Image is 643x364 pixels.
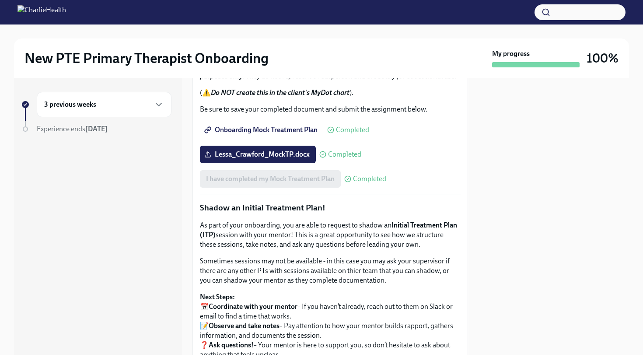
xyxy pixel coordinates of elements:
label: Lessa_Crawford_MockTP.docx [200,146,316,163]
strong: [DATE] [85,125,108,133]
strong: My progress [492,49,530,59]
p: 📅 – If you haven’t already, reach out to them on Slack or email to find a time that works. 📝 – Pa... [200,292,461,360]
p: Be sure to save your completed document and submit the assignment below. [200,105,461,114]
p: As part of your onboarding, you are able to request to shadow an session with your mentor! This i... [200,220,461,249]
h2: New PTE Primary Therapist Onboarding [24,49,269,67]
a: Onboarding Mock Treatment Plan [200,121,324,139]
h3: 100% [587,50,619,66]
strong: Initial Treatment Plan (ITP) [200,221,457,239]
h6: 3 previous weeks [44,100,96,109]
strong: Do NOT create this in the client's MyDot chart [211,88,349,97]
p: Shadow an Initial Treatment Plan! [200,202,461,213]
strong: training purposes only [200,62,434,80]
strong: Ask questions! [209,341,254,349]
p: Sometimes sessions may not be available - in this case you may ask your supervisor if there are a... [200,256,461,285]
strong: Next Steps: [200,293,235,301]
div: 3 previous weeks [37,92,171,117]
span: Completed [336,126,369,133]
span: Completed [328,151,361,158]
img: CharlieHealth [17,5,66,19]
em: The biopsychosocial (BPS) and client chart used in this exercise are for . They do not represent ... [200,62,457,80]
strong: Coordinate with your mentor [209,302,297,311]
p: (⚠️ ). [200,88,461,98]
span: Onboarding Mock Treatment Plan [206,126,318,134]
span: Completed [353,175,386,182]
strong: Observe and take notes [209,322,280,330]
span: Experience ends [37,125,108,133]
span: Lessa_Crawford_MockTP.docx [206,150,310,159]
